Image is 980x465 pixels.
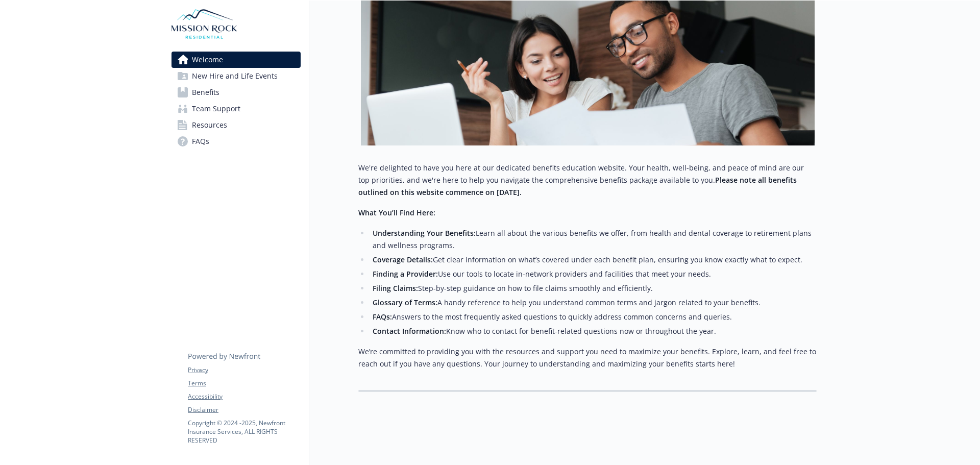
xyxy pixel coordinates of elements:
a: Resources [171,117,301,133]
p: We're delighted to have you here at our dedicated benefits education website. Your health, well-b... [358,162,817,199]
li: Know who to contact for benefit-related questions now or throughout the year. [370,325,817,337]
strong: FAQs: [373,312,392,322]
li: Answers to the most frequently asked questions to quickly address common concerns and queries. [370,311,817,323]
li: Learn all about the various benefits we offer, from health and dental coverage to retirement plan... [370,227,817,252]
span: FAQs [192,133,209,150]
a: Terms [188,379,300,388]
strong: Coverage Details: [373,255,433,264]
li: Step-by-step guidance on how to file claims smoothly and efficiently. [370,282,817,295]
a: Disclaimer [188,405,300,414]
span: Benefits [192,84,219,101]
a: New Hire and Life Events [171,68,301,84]
span: Resources [192,117,227,133]
a: Accessibility [188,392,300,401]
strong: Filing Claims: [373,283,418,293]
li: Use our tools to locate in-network providers and facilities that meet your needs. [370,268,817,280]
a: FAQs [171,133,301,150]
strong: Glossary of Terms: [373,298,437,307]
a: Benefits [171,84,301,101]
span: Welcome [192,52,223,68]
span: New Hire and Life Events [192,68,278,84]
strong: What You’ll Find Here: [358,208,435,217]
strong: Contact Information: [373,326,446,336]
a: Privacy [188,365,300,375]
li: Get clear information on what’s covered under each benefit plan, ensuring you know exactly what t... [370,254,817,266]
p: We’re committed to providing you with the resources and support you need to maximize your benefit... [358,346,817,370]
a: Welcome [171,52,301,68]
strong: Finding a Provider: [373,269,438,279]
strong: Understanding Your Benefits: [373,228,476,238]
p: Copyright © 2024 - 2025 , Newfront Insurance Services, ALL RIGHTS RESERVED [188,419,300,445]
li: A handy reference to help you understand common terms and jargon related to your benefits. [370,297,817,309]
span: Team Support [192,101,240,117]
a: Team Support [171,101,301,117]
